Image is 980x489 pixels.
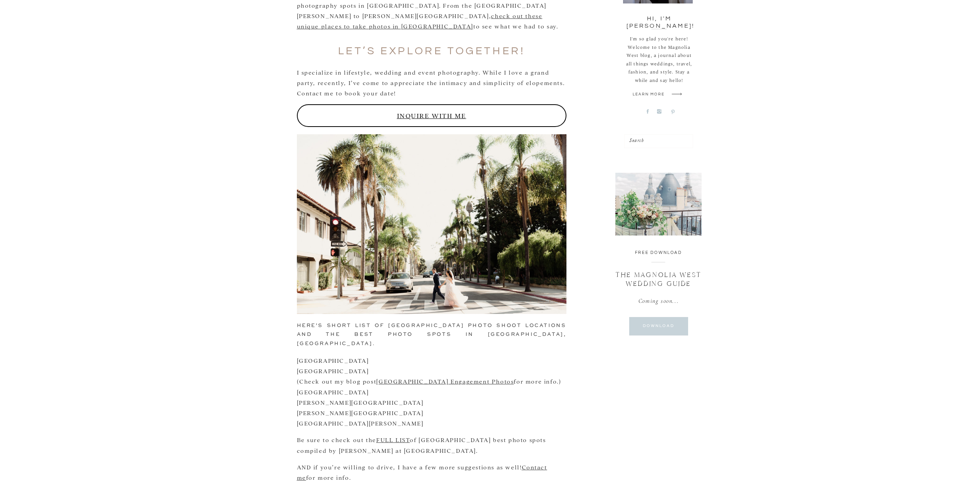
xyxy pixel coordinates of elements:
a: Contact me [297,463,547,481]
p: [GEOGRAPHIC_DATA] [GEOGRAPHIC_DATA] (Check out my blog post for more info.) [GEOGRAPHIC_DATA] [PE... [297,355,566,428]
a: FULL LIST [376,436,410,443]
a: INQUIRE WITH ME [297,104,566,127]
h2: Let’s explore together! [297,45,566,58]
div: Coming soon... [618,295,699,320]
img: bride and groom who just eloped holding hands running acroos the street in Los Angeles in a cross... [297,134,566,314]
a: Learn more [633,91,670,100]
a: [GEOGRAPHIC_DATA] Engagement Photos [376,377,514,385]
div: Hi, I'm [PERSON_NAME]! [627,15,692,22]
div: DOWNLOAD [623,322,694,329]
div: I'm so glad you're here! Welcome to the Magnolia West blog, a journal about all things weddings, ... [623,35,695,89]
div: The magnolia west Wedding guide [612,270,705,289]
div: FREE DOWNLOAD [621,250,697,259]
p: AND if you’re willing to drive, I have a few more suggestions as well! for more info. [297,462,566,482]
div: Search [629,137,690,145]
p: Be sure to check out the of [GEOGRAPHIC_DATA] best photo spots compiled by [PERSON_NAME] at [GEOG... [297,434,566,455]
p: I specialize in lifestyle, wedding and event photography. While I love a grand party, recently, I... [297,67,566,98]
h3: Here’s short list of [GEOGRAPHIC_DATA] photo shoot locations and the best photo spots in [GEOGRAP... [297,321,566,348]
